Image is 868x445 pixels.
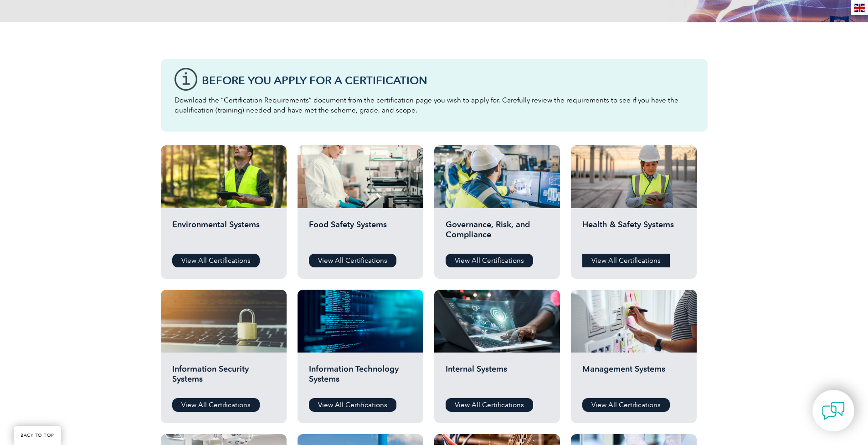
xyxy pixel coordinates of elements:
[582,364,685,391] h2: Management Systems
[446,364,549,391] h2: Internal Systems
[172,254,260,267] a: View All Certifications
[202,75,694,86] h3: Before You Apply For a Certification
[309,220,412,247] h2: Food Safety Systems
[446,254,533,267] a: View All Certifications
[822,399,845,422] img: contact-chat.png
[582,254,670,267] a: View All Certifications
[172,398,260,412] a: View All Certifications
[446,220,549,247] h2: Governance, Risk, and Compliance
[14,426,61,445] a: BACK TO TOP
[582,220,685,247] h2: Health & Safety Systems
[582,398,670,412] a: View All Certifications
[309,398,396,412] a: View All Certifications
[854,4,865,12] img: en
[175,95,694,115] p: Download the “Certification Requirements” document from the certification page you wish to apply ...
[172,220,275,247] h2: Environmental Systems
[309,364,412,391] h2: Information Technology Systems
[446,398,533,412] a: View All Certifications
[172,364,275,391] h2: Information Security Systems
[309,254,396,267] a: View All Certifications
